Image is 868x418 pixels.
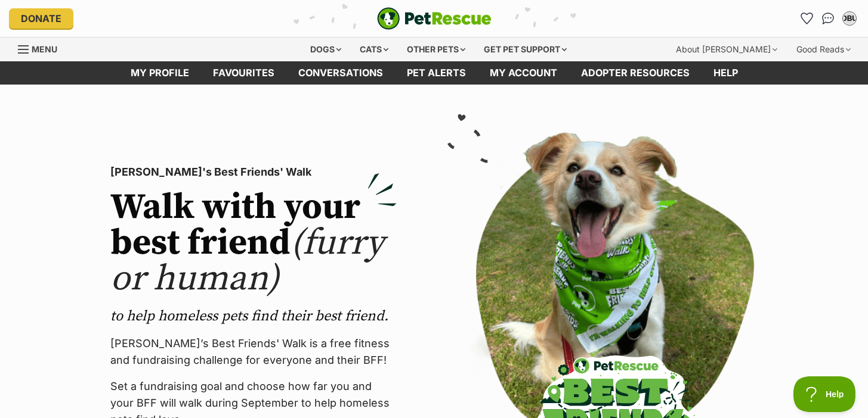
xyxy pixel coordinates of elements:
img: logo-e224e6f780fb5917bec1dbf3a21bbac754714ae5b6737aabdf751b685950b380.svg [377,7,492,30]
a: Adopter resources [569,61,702,85]
div: Cats [351,38,397,61]
p: to help homeless pets find their best friend. [110,307,397,326]
a: My account [478,61,569,85]
h2: Walk with your best friend [110,190,397,297]
a: conversations [286,61,395,85]
a: Donate [9,8,73,29]
p: [PERSON_NAME]'s Best Friends' Walk [110,164,397,180]
a: My profile [119,61,201,85]
a: Favourites [201,61,286,85]
a: Pet alerts [395,61,478,85]
a: Conversations [818,9,838,28]
div: Get pet support [475,38,575,61]
div: Dogs [302,38,350,61]
div: About [PERSON_NAME] [668,38,786,61]
a: Favourites [797,9,816,28]
p: [PERSON_NAME]’s Best Friends' Walk is a free fitness and fundraising challenge for everyone and t... [110,335,397,369]
div: Good Reads [788,38,859,61]
span: (furry or human) [110,221,384,301]
a: Help [702,61,750,85]
a: Menu [18,38,66,59]
button: My account [840,9,859,28]
div: Other pets [399,38,474,61]
div: DBU [844,13,855,24]
iframe: Help Scout Beacon - Open [793,376,856,412]
a: PetRescue [377,7,492,30]
ul: Account quick links [797,9,859,28]
span: Menu [32,44,57,54]
img: chat-41dd97257d64d25036548639549fe6c8038ab92f7586957e7f3b1b290dea8141.svg [822,13,835,24]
